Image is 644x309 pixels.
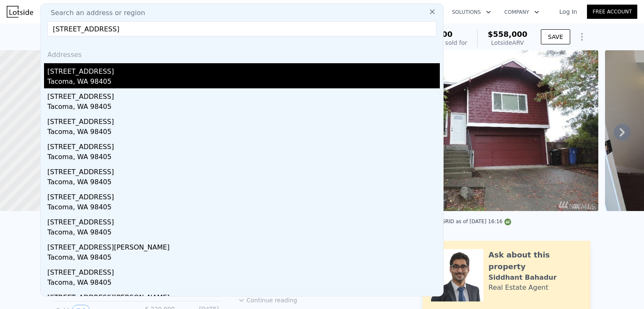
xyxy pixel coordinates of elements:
[47,177,440,189] div: Tacoma, WA 98405
[47,77,440,88] div: Tacoma, WA 98405
[587,5,637,19] a: Free Account
[47,252,440,264] div: Tacoma, WA 98405
[498,5,546,20] button: Company
[574,28,590,45] button: Show Options
[488,30,527,39] span: $558,000
[47,102,440,113] div: Tacoma, WA 98405
[549,8,587,16] a: Log In
[488,273,557,283] div: Siddhant Bahadur
[47,278,440,289] div: Tacoma, WA 98405
[445,5,498,20] button: Solutions
[44,43,440,63] div: Addresses
[47,264,440,278] div: [STREET_ADDRESS]
[47,227,440,239] div: Tacoma, WA 98405
[488,249,582,273] div: Ask about this property
[47,139,440,152] div: [STREET_ADDRESS]
[488,39,527,47] div: Lotside ARV
[47,289,440,303] div: [STREET_ADDRESS][PERSON_NAME]
[47,202,440,214] div: Tacoma, WA 98405
[47,189,440,202] div: [STREET_ADDRESS]
[44,8,145,18] span: Search an address or region
[47,88,440,102] div: [STREET_ADDRESS]
[47,113,440,127] div: [STREET_ADDRESS]
[47,239,440,252] div: [STREET_ADDRESS][PERSON_NAME]
[47,152,440,164] div: Tacoma, WA 98405
[7,6,33,18] img: Lotside
[47,214,440,227] div: [STREET_ADDRESS]
[238,296,297,304] button: Continue reading
[47,21,436,36] input: Enter an address, city, region, neighborhood or zip code
[541,29,570,44] button: SAVE
[47,63,440,77] div: [STREET_ADDRESS]
[47,127,440,139] div: Tacoma, WA 98405
[384,50,598,211] img: Sale: 123585456 Parcel: 101155566
[488,283,548,293] div: Real Estate Agent
[504,219,511,225] img: NWMLS Logo
[47,164,440,177] div: [STREET_ADDRESS]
